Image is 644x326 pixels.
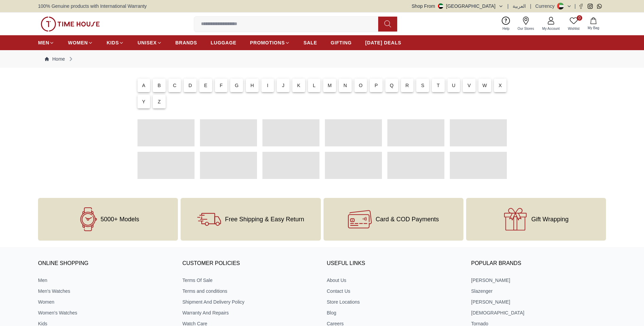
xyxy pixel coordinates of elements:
p: K [297,82,300,89]
p: B [158,82,161,89]
p: Z [158,98,161,105]
p: F [220,82,223,89]
p: J [282,82,284,89]
span: | [574,3,576,9]
a: 0Wishlist [564,15,584,33]
a: Store Locations [327,299,462,305]
h3: CUSTOMER POLICIES [182,259,317,269]
a: Women [38,299,173,305]
p: L [313,82,316,89]
span: GIFTING [331,39,352,46]
a: Men's Watches [38,288,173,294]
a: [DATE] DEALS [365,37,401,49]
p: C [173,82,177,89]
span: | [508,3,509,9]
span: Card & COD Payments [376,216,439,223]
span: LUGGAGE [211,39,237,46]
span: SALE [303,39,317,46]
button: العربية [513,3,526,9]
span: 5000+ Models [100,216,139,223]
p: G [235,82,239,89]
a: Help [498,15,514,33]
a: GIFTING [331,37,352,49]
img: United Arab Emirates [438,3,443,9]
h3: ONLINE SHOPPING [38,259,173,269]
a: [PERSON_NAME] [471,299,606,305]
p: Q [390,82,393,89]
a: Women's Watches [38,309,173,316]
p: O [359,82,363,89]
a: PROMOTIONS [250,37,290,49]
a: Facebook [578,4,584,9]
p: H [251,82,254,89]
span: Wishlist [565,26,582,31]
a: MEN [38,37,54,49]
a: LUGGAGE [211,37,237,49]
a: UNISEX [137,37,162,49]
button: Shop From[GEOGRAPHIC_DATA] [412,3,503,9]
div: Currency [535,3,557,9]
a: Terms and conditions [182,288,317,294]
p: M [328,82,332,89]
span: UNISEX [137,39,157,46]
a: Shipment And Delivery Policy [182,299,317,305]
span: KIDS [107,39,119,46]
a: Terms Of Sale [182,277,317,284]
button: My Bag [584,16,603,32]
p: T [437,82,440,89]
span: WOMEN [68,39,88,46]
span: BRANDS [176,39,197,46]
a: Instagram [588,4,593,9]
a: WOMEN [68,37,93,49]
p: R [405,82,409,89]
h3: USEFUL LINKS [327,259,462,269]
p: V [467,82,471,89]
a: Contact Us [327,288,462,294]
p: S [421,82,424,89]
span: 100% Genuine products with International Warranty [38,3,147,9]
span: [DATE] DEALS [365,39,401,46]
a: BRANDS [176,37,197,49]
p: I [267,82,269,89]
a: Men [38,277,173,284]
nav: Breadcrumb [38,50,606,68]
a: KIDS [107,37,124,49]
p: E [204,82,207,89]
span: MEN [38,39,49,46]
p: Y [142,98,146,105]
a: [PERSON_NAME] [471,277,606,284]
h3: Popular Brands [471,259,606,269]
span: Help [500,26,512,31]
span: Our Stores [515,26,537,31]
p: D [188,82,192,89]
span: My Bag [585,25,602,30]
span: Gift Wrapping [531,216,569,223]
span: Free Shipping & Easy Return [225,216,304,223]
span: PROMOTIONS [250,39,285,46]
p: U [452,82,455,89]
a: About Us [327,277,462,284]
span: | [530,3,531,9]
a: SALE [303,37,317,49]
a: Home [45,56,65,62]
span: My Account [539,26,563,31]
p: P [374,82,378,89]
a: [DEMOGRAPHIC_DATA] [471,309,606,316]
a: Warranty And Repairs [182,309,317,316]
p: X [499,82,502,89]
a: Whatsapp [597,4,602,9]
a: Our Stores [514,15,538,33]
a: Blog [327,309,462,316]
img: ... [41,17,100,32]
p: N [344,82,347,89]
a: Slazenger [471,288,606,294]
p: W [482,82,487,89]
p: A [142,82,146,89]
span: 0 [577,15,582,21]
